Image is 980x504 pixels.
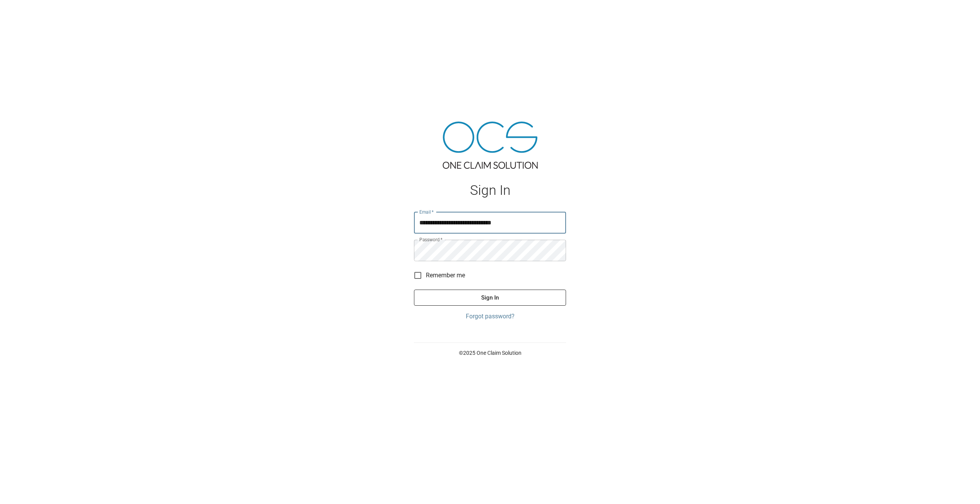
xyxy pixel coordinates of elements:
[426,271,465,280] span: Remember me
[414,183,566,198] h1: Sign In
[414,290,566,306] button: Sign In
[9,5,40,20] img: ocs-logo-white-transparent.png
[419,209,434,215] label: Email
[414,349,566,357] p: © 2025 One Claim Solution
[414,312,566,321] a: Forgot password?
[419,236,442,243] label: Password
[443,122,538,169] img: ocs-logo-tra.png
